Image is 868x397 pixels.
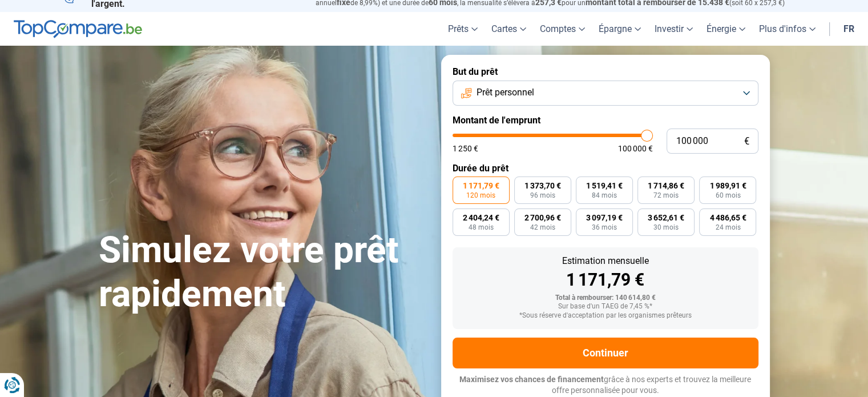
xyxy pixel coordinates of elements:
[524,214,561,222] span: 2 700,96 €
[462,256,749,266] div: Estimation mensuelle
[463,214,499,222] span: 2 404,24 €
[709,182,746,190] span: 1 989,91 €
[592,192,617,199] span: 84 mois
[653,224,679,231] span: 30 mois
[14,20,142,38] img: TopCompare
[586,214,623,222] span: 3 097,19 €
[648,214,684,222] span: 3 652,61 €
[700,12,752,46] a: Énergie
[530,224,555,231] span: 42 mois
[592,12,648,46] a: Épargne
[648,12,700,46] a: Investir
[477,86,534,99] span: Prêt personnel
[469,224,494,231] span: 48 mois
[453,66,758,77] label: But du prêt
[462,312,749,320] div: *Sous réserve d'acceptation par les organismes prêteurs
[462,294,749,302] div: Total à rembourser: 140 614,80 €
[453,145,478,153] span: 1 250 €
[453,81,758,106] button: Prêt personnel
[533,12,592,46] a: Comptes
[752,12,822,46] a: Plus d'infos
[453,115,758,126] label: Montant de l'emprunt
[709,214,746,222] span: 4 486,65 €
[530,192,555,199] span: 96 mois
[653,192,679,199] span: 72 mois
[485,12,533,46] a: Cartes
[462,303,749,311] div: Sur base d'un TAEG de 7,45 %*
[453,374,758,396] p: grâce à nos experts et trouvez la meilleure offre personnalisée pour vous.
[586,182,623,190] span: 1 519,41 €
[744,137,749,146] span: €
[463,182,499,190] span: 1 171,79 €
[466,192,495,199] span: 120 mois
[715,192,740,199] span: 60 mois
[441,12,485,46] a: Prêts
[715,224,740,231] span: 24 mois
[453,338,758,368] button: Continuer
[462,271,749,288] div: 1 171,79 €
[524,182,561,190] span: 1 373,70 €
[99,228,427,316] h1: Simulez votre prêt rapidement
[592,224,617,231] span: 36 mois
[459,375,604,384] span: Maximisez vos chances de financement
[648,182,684,190] span: 1 714,86 €
[618,145,653,153] span: 100 000 €
[837,12,861,46] a: fr
[453,163,758,174] label: Durée du prêt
